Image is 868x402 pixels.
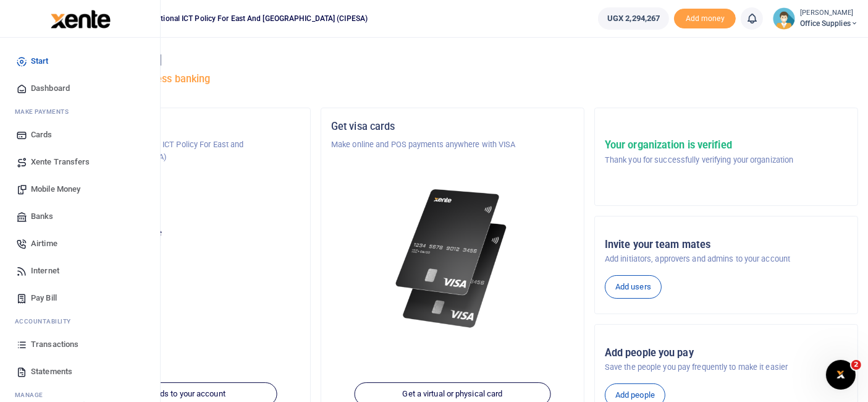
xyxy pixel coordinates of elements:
[605,361,848,374] p: Save the people you pay frequently to make it easier
[49,14,111,23] a: logo-small logo-large logo-large
[74,13,373,24] span: Collaboration on International ICT Policy For East and [GEOGRAPHIC_DATA] (CIPESA)
[605,139,793,152] h5: Your organization is verified
[31,366,72,378] span: Statements
[47,73,858,85] h5: Welcome to better business banking
[10,148,150,176] a: Xente Transfers
[331,121,574,133] h5: Get visa cards
[10,331,150,358] a: Transactions
[10,230,150,257] a: Airtime
[31,55,49,67] span: Start
[605,347,848,359] h5: Add people you pay
[31,338,78,351] span: Transactions
[773,7,858,30] a: profile-user [PERSON_NAME] Office Supplies
[10,176,150,203] a: Mobile Money
[24,317,71,326] span: countability
[593,7,674,30] li: Wallet ballance
[57,199,300,212] p: Office Supplies
[851,360,861,370] span: 2
[31,129,53,141] span: Cards
[607,12,660,25] span: UGX 2,294,267
[10,75,150,102] a: Dashboard
[31,237,57,250] span: Airtime
[10,121,150,148] a: Cards
[605,154,793,166] p: Thank you for successfully verifying your organization
[57,242,300,254] h5: UGX 2,294,267
[800,8,858,19] small: [PERSON_NAME]
[57,121,300,133] h5: Organization
[10,102,150,121] li: M
[10,312,150,331] li: Ac
[605,275,662,299] a: Add users
[51,10,111,28] img: logo-large
[598,7,669,30] a: UGX 2,294,267
[31,265,59,277] span: Internet
[605,253,848,265] p: Add initiators, approvers and admins to your account
[57,181,300,194] h5: Account
[10,257,150,284] a: Internet
[31,156,90,168] span: Xente Transfers
[674,13,736,22] a: Add money
[826,360,856,390] iframe: Intercom live chat
[10,358,150,385] a: Statements
[392,181,513,337] img: xente-_physical_cards.png
[10,284,150,312] a: Pay Bill
[31,183,80,195] span: Mobile Money
[773,7,795,30] img: profile-user
[10,203,150,230] a: Banks
[57,227,300,239] p: Your current account balance
[605,239,848,251] h5: Invite your team mates
[21,107,69,116] span: ake Payments
[57,139,300,164] p: Collaboration on International ICT Policy For East and [GEOGRAPHIC_DATA] (CIPESA)
[674,9,736,29] li: Toup your wallet
[47,53,858,67] h4: Hello [PERSON_NAME]
[31,292,57,304] span: Pay Bill
[800,18,858,29] span: Office Supplies
[674,9,736,29] span: Add money
[31,82,70,95] span: Dashboard
[10,48,150,75] a: Start
[21,390,44,400] span: anage
[31,210,54,223] span: Banks
[331,139,574,151] p: Make online and POS payments anywhere with VISA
